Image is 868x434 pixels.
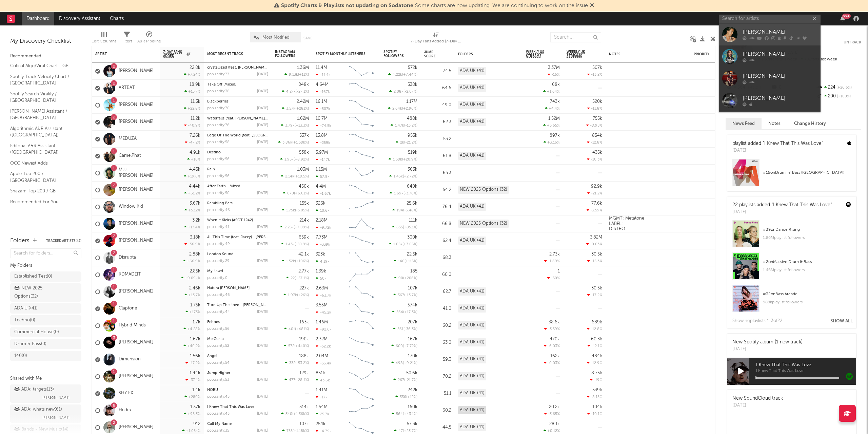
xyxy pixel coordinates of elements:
[119,119,154,125] a: [PERSON_NAME]
[316,133,328,138] div: 13.8M
[191,99,200,104] div: 11.3k
[207,157,230,161] div: popularity: 56
[10,339,81,349] a: Drum & Bass(0)
[424,169,451,177] div: 65.3
[844,39,861,46] button: Untrack
[389,157,417,162] div: ( )
[119,85,135,91] a: ARTBAT
[10,248,81,258] input: Search for folders...
[458,84,486,92] div: ADA UK (41)
[787,118,833,129] button: Change History
[289,73,298,77] span: 9.13k
[293,141,308,145] span: +1.58k %
[10,283,81,302] a: NEW 2025 Options(32)
[389,174,417,178] div: ( )
[394,90,403,94] span: 2.08k
[732,140,823,147] div: playlist added
[743,50,817,58] div: [PERSON_NAME]
[10,271,81,282] a: Established Test(0)
[816,92,861,101] div: 200
[190,82,200,87] div: 18.9k
[587,106,602,111] div: -11.8 %
[207,66,268,70] div: crystallized (feat. Inéz)
[14,272,52,281] div: Established Test ( 0 )
[10,108,75,121] a: [PERSON_NAME] Assistant / [GEOGRAPHIC_DATA]
[424,152,451,160] div: 61.8
[296,124,308,128] span: +13.3 %
[316,82,329,87] div: 4.64M
[407,116,417,121] div: 488k
[275,50,299,58] div: Instagram Followers
[840,16,845,21] button: 99+
[119,272,141,278] a: KDMADEIT
[207,303,292,307] a: Turn Up The Love - [PERSON_NAME] Remix Edit
[262,35,290,40] span: Most Notified
[298,82,309,87] div: 848k
[207,269,223,273] a: My Lawd
[719,68,821,90] a: [PERSON_NAME]
[207,66,269,70] a: crystallized (feat. [PERSON_NAME])
[163,50,185,58] span: 7-Day Fans Added
[299,73,308,77] span: +11 %
[207,117,268,120] div: Waterfalls (feat. Sam Harper & Bobby Harvey)
[119,289,154,295] a: [PERSON_NAME]
[207,90,230,93] div: popularity: 38
[285,175,294,178] span: 2.14k
[257,157,268,161] div: [DATE]
[592,150,602,155] div: 435k
[405,124,416,128] span: -13.2 %
[119,221,154,227] a: [PERSON_NAME]
[10,198,75,206] a: Recommended For You
[590,3,594,8] span: Dismiss
[743,28,817,36] div: [PERSON_NAME]
[316,167,327,172] div: 1.15M
[763,169,851,177] div: # 15 on Drum ‘n’ Bass ([GEOGRAPHIC_DATA])
[14,304,38,313] div: ADA UK ( 41 )
[587,72,602,77] div: -13.2 %
[184,89,200,94] div: +15.7 %
[316,116,328,121] div: 10.7M
[119,204,143,210] a: Window Kid
[190,65,200,70] div: 22.8k
[544,140,560,145] div: +3.16 %
[257,140,268,144] div: [DATE]
[297,116,309,121] div: 1.62M
[184,72,200,77] div: +7.24 %
[403,73,416,77] span: +7.44 %
[207,134,268,137] div: Edge Of The World (feat. Nu-La)
[10,170,75,184] a: Apple Top 200 / [GEOGRAPHIC_DATA]
[727,285,856,317] a: #32onBass Arcade988kplaylist followers
[137,37,161,45] div: A&R Pipeline
[207,320,220,324] a: Echoes
[719,15,821,23] input: Search for artists
[395,124,404,128] span: 1.47k
[257,107,268,110] div: [DATE]
[189,167,200,172] div: 4.45k
[207,185,268,188] div: After Earth - Mixed
[567,50,592,58] span: Weekly UK Streams
[299,150,309,155] div: 538k
[836,95,851,98] span: +100 %
[719,23,821,45] a: [PERSON_NAME]
[609,52,677,56] div: Notes
[297,99,309,104] div: 2.42M
[405,141,416,145] span: -21.2 %
[207,354,217,358] a: Angel
[346,114,377,131] svg: Chart title
[762,118,787,129] button: Notes
[346,97,377,114] svg: Chart title
[830,319,853,323] button: Show All
[316,150,328,155] div: 5.97M
[408,167,417,172] div: 363k
[424,67,451,75] div: 74.5
[207,337,224,341] a: Me Gusta
[346,80,377,97] svg: Chart title
[207,151,268,154] div: Destino
[184,191,200,195] div: +61.2 %
[726,118,762,129] button: News Feed
[316,99,327,104] div: 16.1M
[424,84,451,92] div: 64.6
[10,73,75,87] a: Spotify Track Velocity Chart / [GEOGRAPHIC_DATA]
[207,83,268,87] div: Take Off (Mixed)
[14,340,46,348] div: Drum & Bass ( 0 )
